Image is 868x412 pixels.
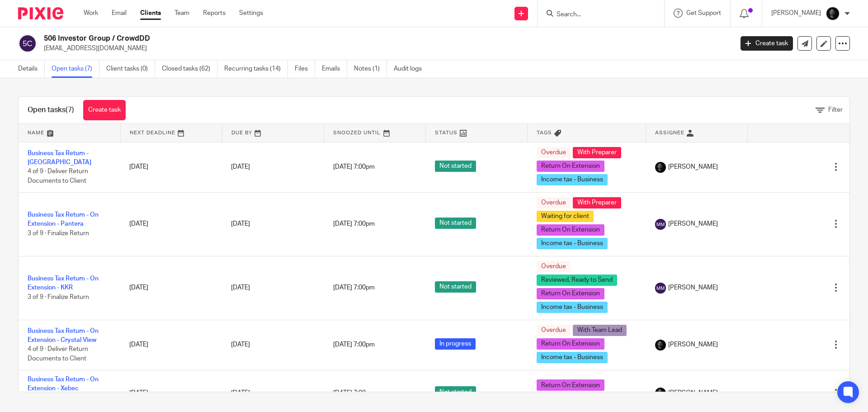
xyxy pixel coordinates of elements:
img: Chris.jpg [655,388,666,398]
span: Income tax - Business [537,352,608,363]
span: [DATE] [231,341,250,348]
a: Business Tax Return - On Extension - Pantera [28,212,99,227]
span: [DATE] 7:00pm [333,341,375,348]
input: Search [556,11,637,19]
span: Overdue [537,325,571,336]
a: Client tasks (0) [106,60,155,78]
a: Emails [322,60,347,78]
img: Pixie [18,7,63,19]
span: Get Support [686,10,721,16]
span: Return On Extension [537,224,604,236]
a: Work [84,9,98,18]
img: Chris.jpg [655,162,666,173]
a: Reports [203,9,226,18]
span: Not started [435,386,476,398]
span: With Team Lead [573,325,627,336]
a: Files [295,60,315,78]
span: In progress [435,338,476,350]
span: [DATE] [231,221,250,227]
a: Details [18,60,45,78]
a: Audit logs [394,60,429,78]
td: [DATE] [120,320,222,370]
span: 3 of 9 · Finalize Return [28,230,89,237]
span: Income tax - Business [537,174,608,185]
td: [DATE] [120,256,222,320]
a: Notes (1) [354,60,387,78]
span: Overdue [537,197,571,208]
span: Return On Extension [537,288,604,299]
span: Not started [435,218,476,229]
span: [DATE] 7:00pm [333,284,375,291]
span: [DATE] 7:00pm [333,221,375,227]
span: [DATE] [231,390,250,396]
span: [PERSON_NAME] [668,283,718,292]
p: [EMAIL_ADDRESS][DOMAIN_NAME] [44,44,727,53]
a: Closed tasks (62) [162,60,217,78]
img: Chris.jpg [655,340,666,350]
a: Business Tax Return - On Extension - Xebec [28,376,99,392]
a: Business Tax Return - On Extension - Crystal View [28,328,99,343]
td: [DATE] [120,192,222,256]
span: [DATE] [231,284,250,291]
span: [PERSON_NAME] [668,388,718,398]
span: Snoozed Until [333,130,381,135]
td: [DATE] [120,142,222,192]
a: Create task [741,36,793,51]
a: Recurring tasks (14) [224,60,288,78]
span: 4 of 9 · Deliver Return Documents to Client [28,169,88,185]
span: Income tax - Business [537,238,608,249]
a: Clients [140,9,161,18]
h1: Open tasks [28,105,74,115]
span: [PERSON_NAME] [668,219,718,228]
span: Return On Extension [537,338,604,350]
span: Waiting for client [537,211,594,222]
img: Chris.jpg [826,6,840,21]
span: With Preparer [573,147,621,158]
span: Reviewed, Ready to Send [537,275,617,286]
span: 4 of 9 · Deliver Return Documents to Client [28,346,88,362]
span: (7) [66,106,74,114]
span: Overdue [537,147,571,158]
span: Not started [435,161,476,172]
span: With Preparer [573,197,621,208]
img: svg%3E [655,283,666,294]
a: Business Tax Return - On Extension - KKR [28,275,99,291]
span: Income tax - Business [537,302,608,313]
span: 3 of 9 · Finalize Return [28,294,89,300]
span: Not started [435,281,476,293]
span: Status [435,130,458,135]
a: Business Tax Return - [GEOGRAPHIC_DATA] [28,150,91,166]
a: Team [175,9,189,18]
img: svg%3E [655,219,666,230]
span: [DATE] 7:00pm [333,164,375,170]
span: Tags [537,130,552,135]
a: Create task [83,100,126,120]
span: Return On Extension [537,161,604,172]
img: svg%3E [18,34,37,53]
h2: 506 Investor Group / CrowdDD [44,34,590,43]
a: Email [112,9,127,18]
span: Overdue [537,261,571,272]
span: [PERSON_NAME] [668,340,718,349]
a: Settings [239,9,263,18]
a: Open tasks (7) [52,60,99,78]
span: [DATE] 7:00pm [333,390,375,396]
span: Filter [828,107,843,113]
span: [DATE] [231,164,250,170]
span: [PERSON_NAME] [668,162,718,171]
p: [PERSON_NAME] [771,9,821,18]
span: Return On Extension [537,379,604,391]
